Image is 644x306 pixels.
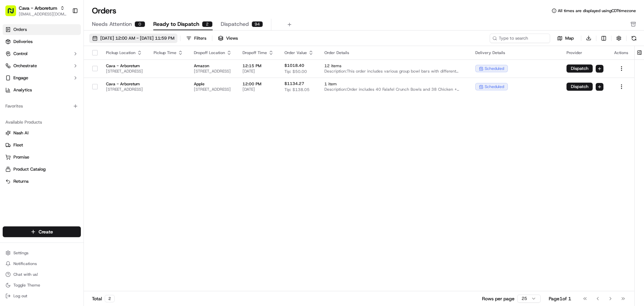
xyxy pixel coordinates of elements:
[47,166,81,172] a: Powered byPylon
[13,282,40,288] span: Toggle Theme
[3,291,81,301] button: Log out
[3,24,81,35] a: Orders
[17,43,121,50] input: Got a question? Start typing here...
[13,293,27,299] span: Log out
[59,104,73,110] span: [DATE]
[19,11,67,17] button: [EMAIL_ADDRESS][DOMAIN_NAME]
[3,152,81,163] button: Promise
[154,50,183,55] div: Pickup Time
[21,104,54,110] span: [PERSON_NAME]
[5,166,78,172] a: Product Catalog
[92,20,132,28] span: Needs Attention
[3,280,81,290] button: Toggle Theme
[5,142,78,148] a: Fleet
[7,116,17,127] img: Masood Aslam
[243,87,274,92] span: [DATE]
[13,75,28,81] span: Engage
[135,21,145,27] div: 0
[567,83,593,91] button: Dispatch
[194,63,232,69] span: Amazon
[194,35,206,41] div: Filters
[215,34,241,43] button: Views
[104,86,122,94] button: See all
[30,71,92,76] div: We're available if you need us!
[13,154,29,160] span: Promise
[13,150,51,157] span: Knowledge Base
[243,63,274,69] span: 12:15 PM
[490,34,550,43] input: Type to search
[100,35,174,41] span: [DATE] 12:00 AM - [DATE] 11:59 PM
[153,20,199,28] span: Ready to Dispatch
[252,21,263,27] div: 94
[105,295,115,302] div: 2
[3,226,81,237] button: Create
[324,87,465,92] span: Description: Order includes 40 Falafel Crunch Bowls and 38 Chicken + Rice bowls, with serving ute...
[13,39,33,45] span: Deliveries
[324,81,465,87] span: 1 item
[221,20,249,28] span: Dispatched
[89,34,177,43] button: [DATE] 12:00 AM - [DATE] 11:59 PM
[13,166,46,172] span: Product Catalog
[3,73,81,83] button: Engage
[106,81,143,87] span: Cava - Arboretum
[3,3,69,19] button: Cava - Arboretum[EMAIL_ADDRESS][DOMAIN_NAME]
[284,69,307,74] span: Tip: $50.00
[629,34,639,43] button: Refresh
[13,63,37,69] span: Orchestrate
[106,69,143,74] span: [STREET_ADDRESS]
[106,87,143,92] span: [STREET_ADDRESS]
[183,34,209,43] button: Filters
[243,81,274,87] span: 12:00 PM
[485,66,504,71] span: scheduled
[13,123,19,128] img: 1736555255976-a54dd68f-1ca7-489b-9aae-adbdc363a1c4
[3,140,81,150] button: Fleet
[3,176,81,187] button: Returns
[3,270,81,279] button: Chat with us!
[7,98,17,108] img: Liam S.
[7,7,20,20] img: Nash
[3,48,81,59] button: Control
[3,85,81,95] a: Analytics
[3,248,81,258] button: Settings
[19,5,57,11] button: Cava - Arboretum
[482,295,515,302] p: Rows per page
[194,81,232,87] span: Apple
[567,64,593,73] button: Dispatch
[56,104,58,110] span: •
[614,50,629,55] div: Actions
[13,178,29,184] span: Returns
[67,167,81,172] span: Pylon
[3,36,81,47] a: Deliveries
[56,122,58,128] span: •
[194,87,232,92] span: [STREET_ADDRESS]
[7,87,45,93] div: Past conversations
[3,101,81,112] div: Favorites
[54,147,110,160] a: 💻API Documentation
[13,261,37,266] span: Notifications
[7,151,12,156] div: 📗
[284,63,304,68] span: $1018.40
[565,35,574,41] span: Map
[13,27,27,33] span: Orders
[106,50,143,55] div: Pickup Location
[14,64,26,76] img: 1753817452368-0c19585d-7be3-40d9-9a41-2dc781b3d1eb
[284,87,310,92] span: Tip: $138.05
[13,250,29,256] span: Settings
[5,178,78,184] a: Returns
[13,51,28,57] span: Control
[13,87,32,93] span: Analytics
[3,259,81,268] button: Notifications
[324,50,465,55] div: Order Details
[30,64,110,71] div: Start new chat
[3,60,81,71] button: Orchestrate
[226,35,238,41] span: Views
[202,21,213,27] div: 2
[92,5,116,16] h1: Orders
[7,27,122,38] p: Welcome 👋
[567,50,603,55] div: Provider
[21,122,54,128] span: [PERSON_NAME]
[243,69,274,74] span: [DATE]
[13,272,38,277] span: Chat with us!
